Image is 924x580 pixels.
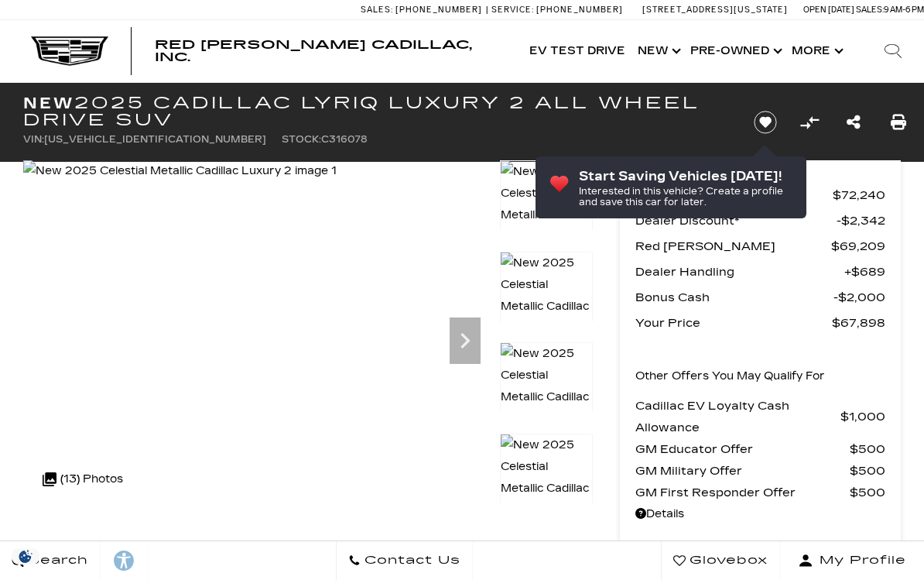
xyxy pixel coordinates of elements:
[635,287,833,308] span: Bonus Cash
[832,312,885,334] span: $67,898
[491,5,534,15] span: Service:
[785,20,847,82] button: More
[336,541,473,580] a: Contact Us
[635,184,833,206] span: MSRP
[850,438,885,460] span: $500
[500,342,593,452] img: New 2025 Celestial Metallic Cadillac Luxury 2 image 3
[282,134,321,145] span: Stock:
[450,317,481,364] div: Next
[8,548,43,565] section: Click to Open Cookie Consent Modal
[748,110,782,135] button: Save vehicle
[635,312,832,334] span: Your Price
[500,160,593,270] img: New 2025 Celestial Metallic Cadillac Luxury 2 image 1
[155,37,472,64] span: Red [PERSON_NAME] Cadillac, Inc.
[840,406,885,427] span: $1,000
[635,287,885,308] a: Bonus Cash $2,000
[635,438,850,460] span: GM Educator Offer
[635,210,885,232] a: Dealer Discount* $2,342
[635,395,885,438] a: Cadillac EV Loyalty Cash Allowance $1,000
[500,252,593,362] img: New 2025 Celestial Metallic Cadillac Luxury 2 image 2
[686,550,768,571] span: Glovebox
[635,312,885,334] a: Your Price $67,898
[684,20,785,82] a: Pre-Owned
[23,160,337,182] img: New 2025 Celestial Metallic Cadillac Luxury 2 image 1
[395,5,482,15] span: [PHONE_NUMBER]
[631,20,684,82] a: New
[850,482,885,503] span: $500
[635,235,885,257] a: Red [PERSON_NAME] $69,209
[803,5,854,15] span: Open [DATE]
[31,36,108,66] img: Cadillac Dark Logo with Cadillac White Text
[635,438,885,460] a: GM Educator Offer $500
[642,5,788,15] a: [STREET_ADDRESS][US_STATE]
[837,210,885,232] span: $2,342
[856,5,884,15] span: Sales:
[8,548,43,565] img: Opt-Out Icon
[635,184,885,206] a: MSRP $72,240
[35,461,131,498] div: (13) Photos
[798,111,821,134] button: Compare vehicle
[23,94,74,112] strong: New
[24,550,88,571] span: Search
[361,550,460,571] span: Contact Us
[635,261,885,283] a: Dealer Handling $689
[813,550,906,571] span: My Profile
[486,5,627,14] a: Service: [PHONE_NUMBER]
[536,5,623,15] span: [PHONE_NUMBER]
[635,235,831,257] span: Red [PERSON_NAME]
[635,261,844,283] span: Dealer Handling
[833,287,885,308] span: $2,000
[361,5,393,15] span: Sales:
[361,5,486,14] a: Sales: [PHONE_NUMBER]
[635,460,885,482] a: GM Military Offer $500
[891,112,906,133] a: Print this New 2025 Cadillac LYRIQ Luxury 2 All Wheel Drive SUV
[884,5,924,15] span: 9 AM-6 PM
[23,134,44,145] span: VIN:
[847,112,861,133] a: Share this New 2025 Cadillac LYRIQ Luxury 2 All Wheel Drive SUV
[844,261,885,283] span: $689
[321,134,368,145] span: C316078
[635,482,850,503] span: GM First Responder Offer
[635,210,837,232] span: Dealer Discount*
[635,366,825,387] p: Other Offers You May Qualify For
[635,503,885,525] a: Details
[44,134,266,145] span: [US_VEHICLE_IDENTIFICATION_NUMBER]
[155,39,508,63] a: Red [PERSON_NAME] Cadillac, Inc.
[780,541,924,580] button: Open user profile menu
[23,94,727,129] h1: 2025 Cadillac LYRIQ Luxury 2 All Wheel Drive SUV
[831,235,885,257] span: $69,209
[850,460,885,482] span: $500
[833,184,885,206] span: $72,240
[635,482,885,503] a: GM First Responder Offer $500
[661,541,780,580] a: Glovebox
[500,434,593,544] img: New 2025 Celestial Metallic Cadillac Luxury 2 image 4
[635,460,850,482] span: GM Military Offer
[523,20,631,82] a: EV Test Drive
[635,395,840,438] span: Cadillac EV Loyalty Cash Allowance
